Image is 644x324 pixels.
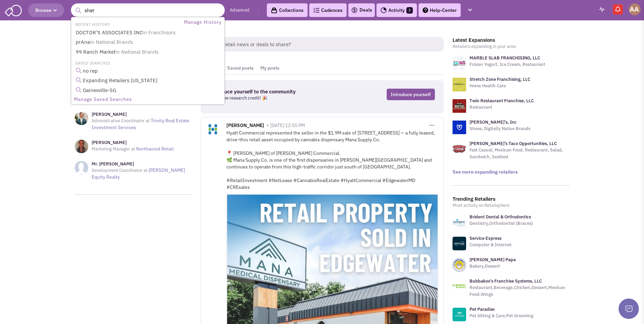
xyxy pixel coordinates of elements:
span: Development Coordinator at [92,167,148,173]
img: SmartAdmin [5,3,22,16]
a: no rep [74,67,223,76]
img: help.png [423,7,428,13]
a: Introduce yourself [387,89,435,100]
a: Collections [267,3,308,17]
p: Computer & Internet [470,241,512,248]
span: Marketing Manager at [92,146,135,152]
a: prAnain National Brands [74,38,223,47]
a: 99 Ranch Marketin National Brands [74,48,223,57]
p: Bakery,Dessert [470,263,516,270]
h3: Trending Retailers [453,196,570,202]
img: logo [453,142,466,156]
span: [PERSON_NAME] [226,122,264,130]
a: Deals [351,6,372,14]
p: Dentistry,Orthodontist (Braces) [470,220,533,227]
span: 3 [406,7,413,14]
h3: Mr. [PERSON_NAME] [92,161,192,167]
img: logo [453,78,466,91]
p: Most activity on Retailsphere [453,202,570,209]
div: Hyatt Commercial represented the seller in the $1.9M sale of [STREET_ADDRESS] — a fully leased, d... [226,129,438,191]
a: DOCTOR'S ASSOCIATES INCin Franchisors [74,28,223,37]
img: Activity.png [381,7,387,13]
a: [PERSON_NAME] Equity Realty [92,167,185,180]
a: My posts [257,62,283,74]
a: Trinity Real Estate Investment Services [92,118,189,130]
p: Frozen Yogurt, Ice Cream, Restaurant [470,61,545,68]
p: Get a free research credit! 🎉 [209,95,337,102]
span: Administrative Coordinator at [92,118,150,124]
li: RECENT HISTORY [72,20,112,28]
span: Browse [35,7,57,13]
a: Cadences [309,3,347,17]
span: in Franchisors [143,29,176,36]
a: Brident Dental & Orthodontics [470,214,531,220]
img: NoImageAvailable1.jpg [75,161,88,175]
p: Home Health Care [470,83,530,89]
a: Northwood Retail [136,146,174,152]
a: Manage History [182,18,224,26]
a: Stretch Zone Franchising, LLC [470,76,530,82]
a: Activity3 [376,3,417,17]
a: MARBLE SLAB FRANCHISING, LLC [470,55,540,61]
a: [PERSON_NAME]'s, Inc [470,119,517,125]
a: Saved posts [224,62,257,74]
h3: [PERSON_NAME] [92,111,192,118]
a: [PERSON_NAME] Papa [470,257,516,263]
a: Twin Restaurant Franchise, LLC [470,98,534,104]
p: Shoes, Digitally Native Brands [470,125,530,132]
p: Retailers expanding in your area [453,43,570,50]
a: Manage Saved Searches [72,95,224,104]
span: Retail news or deals to share? [217,37,444,52]
a: Help-Center [419,3,461,17]
h3: Latest Expansions [453,37,570,43]
p: Fast Casual, Mexican Food, Restaurant, Salad, Sandwich, Seafood [470,147,570,160]
img: logo [453,56,466,70]
a: [PERSON_NAME]'s Taco Opportunities, LLC [470,141,557,146]
p: Pet Sitting & Care,Pet Grooming [470,312,533,319]
span: [DATE] 12:55 PM [270,122,305,128]
input: Search [71,3,225,17]
span: in National Brands [115,49,159,55]
a: Advanced [230,7,250,14]
img: Cadences_logo.png [313,8,319,13]
button: Browse [28,3,64,17]
li: SAVED SEARCHES [72,59,224,66]
span: in National Brands [90,39,133,45]
img: logo [453,121,466,134]
h3: Introduce yourself to the community [209,89,337,95]
p: Restaurant,Beverage,Chicken,Dessert,Mexican Food,Wings [470,284,570,298]
img: logo [453,99,466,113]
a: See more expanding retailers [453,169,518,175]
a: Gainesville-SG [74,86,223,95]
img: icon-collection-lavender-black.svg [271,7,277,14]
img: icon-deals.svg [351,6,358,14]
img: Abe Arteaga [629,3,641,15]
a: Service Express [470,235,501,241]
p: Restaurant [470,104,534,111]
a: Expanding Retailers [US_STATE] [74,76,223,85]
a: Bubbakoo's Franchise Systems, LLC [470,278,542,284]
a: Pet Paradise [470,306,495,312]
h3: [PERSON_NAME] [92,140,174,146]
